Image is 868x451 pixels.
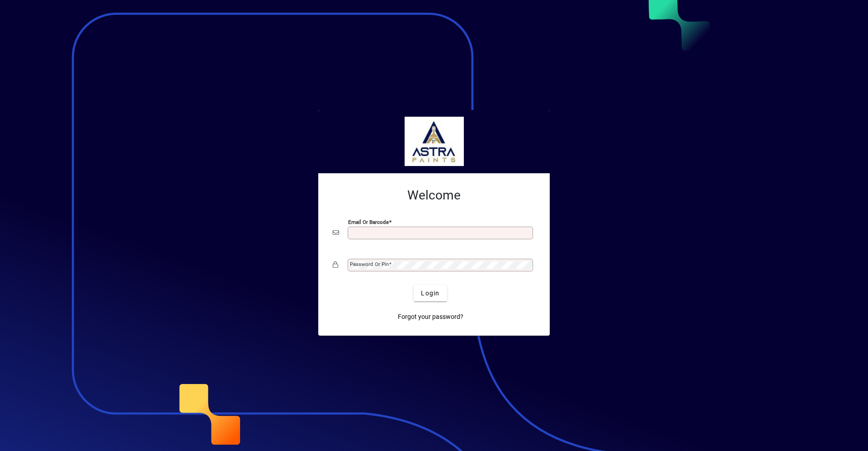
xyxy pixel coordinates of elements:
[421,289,439,298] span: Login
[333,188,535,203] h2: Welcome
[414,285,447,301] button: Login
[398,312,463,322] span: Forgot your password?
[350,261,389,267] mat-label: Password or Pin
[348,219,389,225] mat-label: Email or Barcode
[394,309,467,325] a: Forgot your password?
